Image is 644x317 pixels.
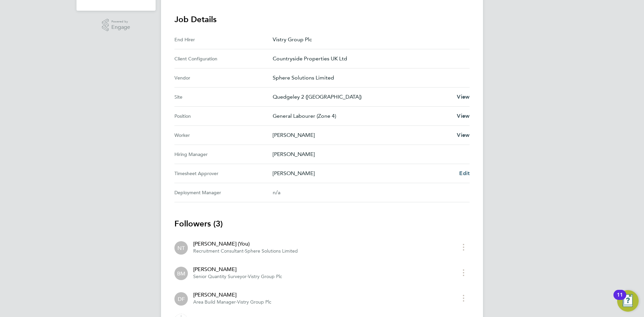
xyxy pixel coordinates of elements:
span: Sphere Solutions Limited [245,248,298,254]
h3: Followers (3) [174,218,470,229]
a: View [457,93,470,101]
span: View [457,94,470,100]
div: [PERSON_NAME] [193,265,282,273]
span: Powered by [111,19,130,24]
span: Edit [459,170,470,176]
span: · [236,299,237,305]
p: Countryside Properties UK Ltd [273,55,464,63]
div: Dean Fox [174,292,188,306]
div: [PERSON_NAME] (You) [193,240,298,248]
div: Client Configuration [174,55,273,63]
span: View [457,132,470,138]
div: Nathan Taylor (You) [174,241,188,255]
div: n/a [273,189,459,197]
span: BM [177,270,185,277]
p: [PERSON_NAME] [273,131,451,139]
div: Deployment Manager [174,189,273,197]
div: Timesheet Approver [174,169,273,177]
button: timesheet menu [458,242,470,252]
span: Recruitment Consultant [193,248,244,254]
span: Vistry Group Plc [237,299,271,305]
p: Sphere Solutions Limited [273,74,464,82]
div: Vendor [174,74,273,82]
div: Bradley Martin [174,267,188,280]
p: General Labourer (Zone 4) [273,112,451,120]
h3: Job Details [174,14,470,25]
span: Area Build Manager [193,299,236,305]
p: Quedgeley 2 ([GEOGRAPHIC_DATA]) [273,93,451,101]
div: Position [174,112,273,120]
span: · [247,274,248,279]
span: DF [178,295,185,303]
div: Site [174,93,273,101]
div: End Hirer [174,36,273,44]
button: timesheet menu [458,293,470,303]
span: Engage [111,24,130,30]
p: Vistry Group Plc [273,36,464,44]
a: View [457,131,470,139]
div: 11 [617,295,623,304]
a: Powered byEngage [102,19,130,32]
span: View [457,113,470,119]
div: Worker [174,131,273,139]
p: [PERSON_NAME] [273,169,454,177]
span: Vistry Group Plc [248,274,282,279]
p: [PERSON_NAME] [273,150,464,158]
div: Hiring Manager [174,150,273,158]
a: View [457,112,470,120]
button: Open Resource Center, 11 new notifications [617,290,639,312]
span: NT [177,244,185,252]
button: timesheet menu [458,267,470,278]
a: Edit [459,169,470,177]
span: · [244,248,245,254]
span: Senior Quantity Surveyor [193,274,247,279]
div: [PERSON_NAME] [193,291,271,299]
